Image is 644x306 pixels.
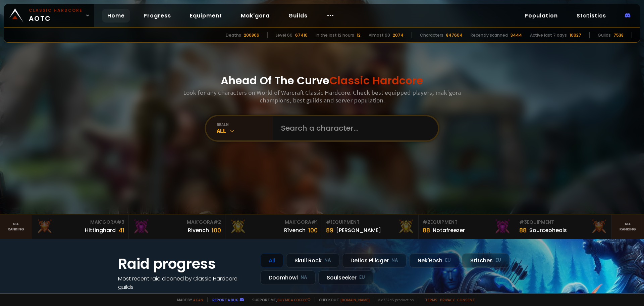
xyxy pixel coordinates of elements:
[326,226,333,235] div: 89
[519,9,563,23] a: Population
[612,215,644,239] a: Seeranking
[184,9,227,23] a: Equipment
[519,219,607,226] div: Equipment
[530,32,567,38] div: Active last 7 days
[212,226,221,235] div: 100
[326,219,332,225] span: # 1
[357,32,361,38] div: 12
[571,9,611,23] a: Statistics
[301,274,307,281] small: NA
[260,270,316,285] div: Doomhowl
[277,297,311,302] a: Buy me a coffee
[32,215,129,239] a: Mak'Gora#3Hittinghard41
[29,7,83,13] small: Classic Hardcore
[244,32,259,38] div: 206806
[118,253,252,274] h1: Raid progress
[212,297,238,302] a: Report a bug
[229,219,318,226] div: Mak'Gora
[423,219,430,225] span: # 2
[423,226,430,235] div: 88
[248,297,311,302] span: Support me,
[36,219,124,226] div: Mak'Gora
[519,226,527,235] div: 88
[213,219,221,225] span: # 2
[324,257,331,264] small: NA
[440,297,454,302] a: Privacy
[138,9,176,23] a: Progress
[286,253,339,268] div: Skull Rock
[295,32,308,38] div: 67410
[117,219,124,225] span: # 3
[409,253,459,268] div: Nek'Rosh
[423,219,511,226] div: Equipment
[462,253,509,268] div: Stitches
[225,215,322,239] a: Mak'Gora#1Rîvench100
[495,257,501,264] small: EU
[613,32,624,38] div: 7538
[374,297,414,302] span: v. d752d5 - production
[457,297,475,302] a: Consent
[359,274,365,281] small: EU
[598,32,611,38] div: Guilds
[217,127,273,135] div: All
[342,253,407,268] div: Defias Pillager
[433,226,465,234] div: Notafreezer
[193,297,203,302] a: a fan
[133,219,221,226] div: Mak'Gora
[519,219,527,225] span: # 3
[180,89,464,104] h3: Look for any characters on World of Warcraft Classic Hardcore. Check best equipped players, mak'g...
[471,32,508,38] div: Recently scanned
[118,274,252,291] h4: Most recent raid cleaned by Classic Hardcore guilds
[311,219,318,225] span: # 1
[515,215,612,239] a: #3Equipment88Sourceoheals
[173,297,203,302] span: Made by
[322,215,419,239] a: #1Equipment89[PERSON_NAME]
[425,297,437,302] a: Terms
[340,297,370,302] a: [DOMAIN_NAME]
[284,226,306,234] div: Rîvench
[118,292,162,299] a: See all progress
[419,215,515,239] a: #2Equipment88Notafreezer
[570,32,581,38] div: 10927
[129,215,225,239] a: Mak'Gora#2Rivench100
[511,32,522,38] div: 3444
[277,116,430,140] input: Search a character...
[326,219,414,226] div: Equipment
[4,4,94,27] a: Classic HardcoreAOTC
[391,257,398,264] small: NA
[369,32,390,38] div: Almost 60
[102,9,130,23] a: Home
[188,226,209,234] div: Rivench
[283,9,313,23] a: Guilds
[529,226,567,234] div: Sourceoheals
[118,226,124,235] div: 41
[226,32,241,38] div: Deaths
[29,7,83,24] span: AOTC
[420,32,443,38] div: Characters
[221,73,423,89] h1: Ahead Of The Curve
[315,297,370,302] span: Checkout
[336,226,381,234] div: [PERSON_NAME]
[316,32,354,38] div: In the last 12 hours
[235,9,275,23] a: Mak'gora
[318,270,373,285] div: Soulseeker
[393,32,404,38] div: 2074
[329,73,423,88] span: Classic Hardcore
[308,226,318,235] div: 100
[276,32,292,38] div: Level 60
[446,32,463,38] div: 847604
[445,257,451,264] small: EU
[260,253,283,268] div: All
[217,122,273,127] div: realm
[85,226,116,234] div: Hittinghard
